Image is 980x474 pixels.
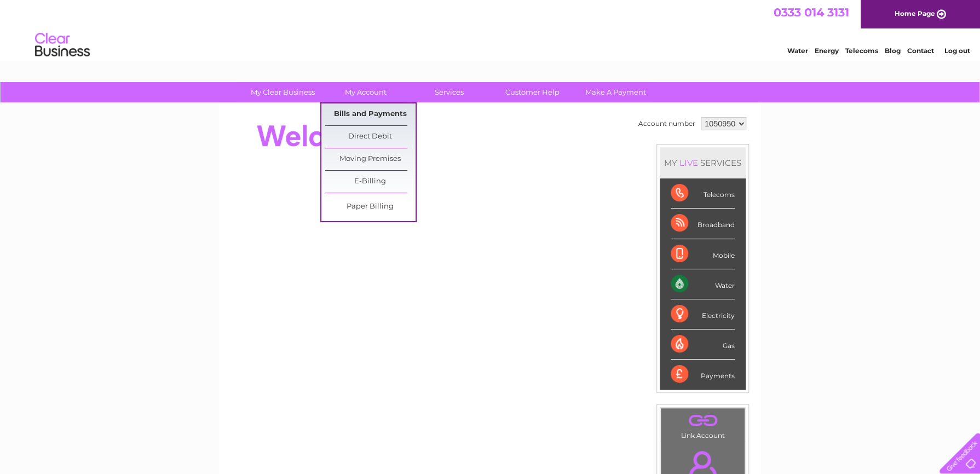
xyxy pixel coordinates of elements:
[232,6,750,53] div: Clear Business is a trading name of Verastar Limited (registered in [GEOGRAPHIC_DATA] No. 3667643...
[787,47,808,55] a: Water
[845,47,878,55] a: Telecoms
[660,408,745,442] td: Link Account
[325,148,416,170] a: Moving Premises
[238,82,328,102] a: My Clear Business
[487,82,578,102] a: Customer Help
[677,158,700,168] div: LIVE
[774,5,849,19] a: 0333 014 3131
[325,171,416,193] a: E-Billing
[671,299,735,330] div: Electricity
[671,209,735,239] div: Broadband
[671,330,735,360] div: Gas
[660,147,746,178] div: MY SERVICES
[636,114,698,133] td: Account number
[34,28,90,62] img: logo.png
[671,269,735,299] div: Water
[671,360,735,389] div: Payments
[664,411,742,430] a: .
[570,82,661,102] a: Make A Payment
[404,82,494,102] a: Services
[944,47,970,55] a: Log out
[325,196,416,218] a: Paper Billing
[885,47,901,55] a: Blog
[907,47,934,55] a: Contact
[325,126,416,148] a: Direct Debit
[325,103,416,125] a: Bills and Payments
[671,239,735,269] div: Mobile
[321,82,411,102] a: My Account
[815,47,839,55] a: Energy
[671,178,735,209] div: Telecoms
